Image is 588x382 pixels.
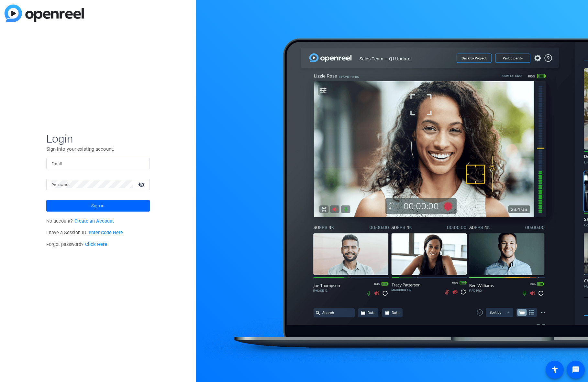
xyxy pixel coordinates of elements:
a: Click Here [85,242,107,247]
mat-label: Password [51,183,70,187]
span: Sign in [91,198,105,214]
mat-icon: visibility_off [134,180,150,189]
input: Enter Email Address [51,159,145,167]
mat-icon: message [572,366,580,374]
a: Create an Account [74,218,114,224]
p: Sign into your existing account. [46,145,150,153]
span: I have a Session ID. [46,230,123,236]
span: Forgot password? [46,242,107,247]
img: blue-gradient.svg [5,5,84,22]
mat-icon: accessibility [551,366,559,374]
span: Login [46,132,150,145]
span: No account? [46,218,114,224]
a: Enter Code Here [89,230,123,236]
button: Sign in [46,200,150,212]
mat-label: Email [51,162,62,166]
